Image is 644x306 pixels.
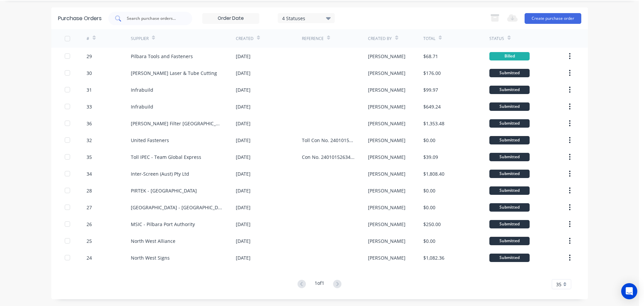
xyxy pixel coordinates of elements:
[87,221,92,228] div: 26
[302,36,324,42] div: Reference
[423,187,435,194] div: $0.00
[87,254,92,261] div: 24
[423,36,435,42] div: Total
[131,86,153,93] div: Infrabuild
[236,137,251,144] div: [DATE]
[282,14,330,21] div: 4 Statuses
[236,221,251,228] div: [DATE]
[87,137,92,144] div: 32
[423,53,438,60] div: $68.71
[58,14,102,23] div: Purchase Orders
[302,154,355,161] div: Con No. 2401015263481
[87,120,92,127] div: 36
[236,70,251,77] div: [DATE]
[131,36,149,42] div: Supplier
[489,52,530,60] div: Billed
[368,170,406,177] div: [PERSON_NAME]
[489,136,530,144] div: Submitted
[489,237,530,245] div: Submitted
[489,119,530,128] div: Submitted
[87,187,92,194] div: 28
[423,103,441,110] div: $649.24
[489,220,530,228] div: Submitted
[302,137,355,144] div: Toll Con No. 2401015263481
[236,204,251,211] div: [DATE]
[236,154,251,161] div: [DATE]
[368,204,406,211] div: [PERSON_NAME]
[368,187,406,194] div: [PERSON_NAME]
[489,153,530,161] div: Submitted
[87,86,92,93] div: 31
[368,36,392,42] div: Created By
[87,103,92,110] div: 33
[87,53,92,60] div: 29
[131,53,193,60] div: Pilbara Tools and Fasteners
[131,187,197,194] div: PIRTEK - [GEOGRAPHIC_DATA]
[489,170,530,178] div: Submitted
[423,154,438,161] div: $39.09
[368,103,406,110] div: [PERSON_NAME]
[368,70,406,77] div: [PERSON_NAME]
[368,86,406,93] div: [PERSON_NAME]
[368,237,406,245] div: [PERSON_NAME]
[236,36,254,42] div: Created
[423,137,435,144] div: $0.00
[131,70,217,77] div: [PERSON_NAME] Laser & Tube Cutting
[423,237,435,245] div: $0.00
[131,204,222,211] div: [GEOGRAPHIC_DATA] - [GEOGRAPHIC_DATA]
[131,137,169,144] div: United Fasteners
[423,170,444,177] div: $1,808.40
[131,154,201,161] div: Toll IPEC - Team Global Express
[126,15,182,22] input: Search purchase orders...
[368,120,406,127] div: [PERSON_NAME]
[525,13,581,24] button: Create purchase order
[131,170,189,177] div: Inter-Screen (Aust) Pty Ltd
[236,120,251,127] div: [DATE]
[368,53,406,60] div: [PERSON_NAME]
[131,221,195,228] div: MSIC - Pilbara Port Authority
[368,221,406,228] div: [PERSON_NAME]
[236,237,251,245] div: [DATE]
[236,53,251,60] div: [DATE]
[315,279,324,289] div: 1 of 1
[236,254,251,261] div: [DATE]
[368,137,406,144] div: [PERSON_NAME]
[489,36,504,42] div: Status
[87,70,92,77] div: 30
[131,237,175,245] div: North West Alliance
[87,36,89,42] div: #
[423,70,441,77] div: $176.00
[489,203,530,212] div: Submitted
[423,86,438,93] div: $99.97
[131,120,222,127] div: [PERSON_NAME] Filter [GEOGRAPHIC_DATA]
[131,254,170,261] div: North West Signs
[423,120,444,127] div: $1,353.48
[489,186,530,195] div: Submitted
[87,154,92,161] div: 35
[489,254,530,262] div: Submitted
[489,86,530,94] div: Submitted
[236,187,251,194] div: [DATE]
[423,204,435,211] div: $0.00
[368,254,406,261] div: [PERSON_NAME]
[131,103,153,110] div: Infrabuild
[87,170,92,177] div: 34
[423,221,441,228] div: $250.00
[423,254,444,261] div: $1,082.36
[203,13,259,24] input: Order Date
[621,283,637,299] div: Open Intercom Messenger
[368,154,406,161] div: [PERSON_NAME]
[236,170,251,177] div: [DATE]
[489,69,530,77] div: Submitted
[489,102,530,111] div: Submitted
[87,204,92,211] div: 27
[87,237,92,245] div: 25
[236,103,251,110] div: [DATE]
[556,281,561,288] span: 35
[236,86,251,93] div: [DATE]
